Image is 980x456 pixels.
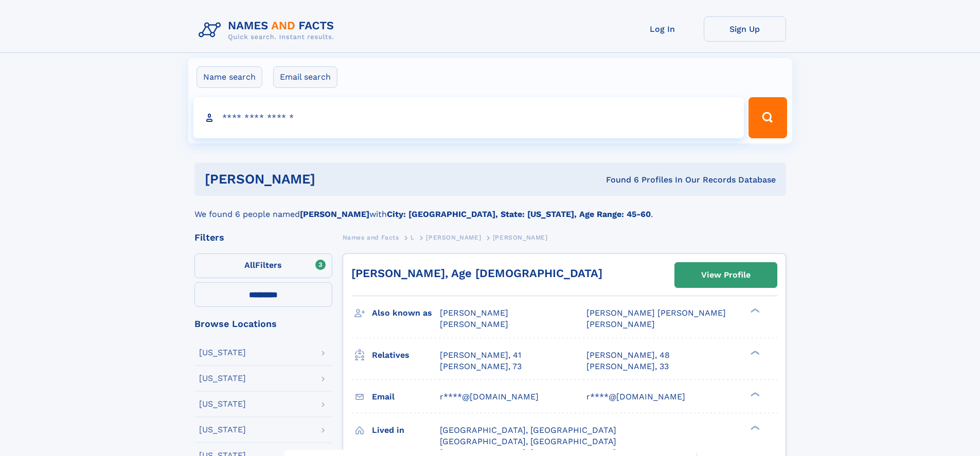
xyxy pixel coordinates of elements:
[351,267,602,280] a: [PERSON_NAME], Age [DEMOGRAPHIC_DATA]
[440,425,616,435] span: [GEOGRAPHIC_DATA], [GEOGRAPHIC_DATA]
[199,349,246,357] div: [US_STATE]
[440,436,616,446] span: [GEOGRAPHIC_DATA], [GEOGRAPHIC_DATA]
[749,97,787,138] button: Search Button
[701,263,751,287] div: View Profile
[300,209,369,219] b: [PERSON_NAME]
[194,16,343,44] img: Logo Names and Facts
[493,234,548,241] span: [PERSON_NAME]
[440,361,522,372] a: [PERSON_NAME], 73
[194,253,332,278] label: Filters
[748,307,760,314] div: ❯
[199,426,246,434] div: [US_STATE]
[748,391,760,397] div: ❯
[675,263,777,287] a: View Profile
[411,234,415,241] span: L
[621,16,704,42] a: Log In
[586,308,726,318] span: [PERSON_NAME] [PERSON_NAME]
[704,16,786,42] a: Sign Up
[205,173,461,186] h1: [PERSON_NAME]
[197,66,262,88] label: Name search
[244,260,255,270] span: All
[387,209,651,219] b: City: [GEOGRAPHIC_DATA], State: [US_STATE], Age Range: 45-60
[194,196,786,221] div: We found 6 people named with .
[586,361,669,372] a: [PERSON_NAME], 33
[199,400,246,408] div: [US_STATE]
[440,308,508,318] span: [PERSON_NAME]
[194,233,332,242] div: Filters
[748,424,760,431] div: ❯
[460,174,776,186] div: Found 6 Profiles In Our Records Database
[411,231,415,244] a: L
[372,388,440,406] h3: Email
[440,319,508,329] span: [PERSON_NAME]
[440,350,521,361] a: [PERSON_NAME], 41
[273,66,337,88] label: Email search
[194,319,332,329] div: Browse Locations
[372,346,440,364] h3: Relatives
[426,234,481,241] span: [PERSON_NAME]
[586,350,670,361] a: [PERSON_NAME], 48
[426,231,481,244] a: [PERSON_NAME]
[193,97,744,138] input: search input
[372,422,440,439] h3: Lived in
[199,374,246,382] div: [US_STATE]
[586,319,655,329] span: [PERSON_NAME]
[748,349,760,356] div: ❯
[343,231,399,244] a: Names and Facts
[372,304,440,322] h3: Also known as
